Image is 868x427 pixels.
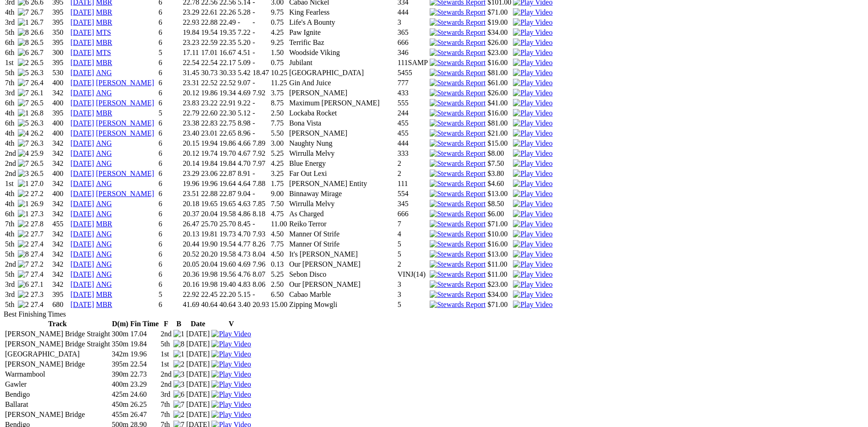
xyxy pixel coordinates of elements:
a: [DATE] [70,38,94,46]
a: [DATE] [70,270,94,278]
img: Stewards Report [430,99,485,107]
img: Stewards Report [430,260,485,268]
img: Stewards Report [430,301,485,309]
td: 22.61 [200,8,218,17]
img: 2 [18,301,29,309]
a: [DATE] [70,250,94,258]
a: View replay [513,180,552,187]
img: Play Video [211,390,251,399]
td: 4th [5,8,16,17]
a: ANG [96,139,112,147]
td: 7.22 [237,28,251,37]
img: 8 [18,38,29,47]
a: View replay [513,200,552,208]
a: ANG [96,260,112,268]
img: 4 [18,129,29,137]
td: King Fearless [289,8,396,17]
td: $19.00 [487,18,512,27]
img: 2 [18,190,29,198]
a: View replay [513,49,552,56]
img: 1 [173,330,184,338]
a: [DATE] [70,18,94,26]
td: - [252,48,270,57]
td: 395 [52,38,70,47]
td: 395 [52,18,70,27]
img: 6 [18,49,29,57]
img: Stewards Report [430,89,485,97]
a: ANG [96,180,112,187]
img: 5 [18,69,29,77]
a: View replay [513,129,552,137]
img: Play Video [513,79,552,87]
td: 19.84 [182,28,199,37]
img: 2 [18,240,29,248]
img: Play Video [513,139,552,148]
a: View replay [513,250,552,258]
img: 2 [18,290,29,299]
a: MBR [96,38,113,46]
img: 7 [18,270,29,279]
a: [DATE] [70,280,94,288]
a: [DATE] [70,69,94,77]
a: ANG [96,280,112,288]
img: Play Video [211,360,251,368]
img: Play Video [513,69,552,77]
td: 1st [5,58,16,67]
a: [DATE] [70,170,94,177]
a: MBR [96,220,113,228]
td: 3rd [5,18,16,27]
img: Play Video [513,18,552,27]
td: 22.88 [200,18,218,27]
td: 5.20 [237,38,251,47]
a: View replay [513,38,552,46]
a: ANG [96,210,112,218]
td: 3 [397,18,428,27]
img: Stewards Report [430,170,485,178]
img: Play Video [513,210,552,218]
td: 5 [158,48,182,57]
img: Stewards Report [430,79,485,87]
a: [PERSON_NAME] [96,170,154,177]
img: Play Video [513,89,552,97]
img: 7 [18,8,29,16]
a: [DATE] [70,8,94,16]
td: - [252,18,270,27]
img: 8 [18,250,29,258]
a: View replay [513,149,552,157]
img: Stewards Report [430,119,485,127]
a: Watch Replay on Watchdog [211,370,251,378]
a: [DATE] [70,89,94,97]
td: 16.67 [219,48,236,57]
td: - [237,18,251,27]
img: Play Video [211,340,251,348]
img: Play Video [513,49,552,57]
a: View replay [513,18,552,26]
img: Play Video [513,159,552,168]
a: [DATE] [70,139,94,147]
img: Play Video [513,260,552,268]
a: View replay [513,290,552,298]
a: View replay [211,360,251,368]
a: [DATE] [70,129,94,137]
a: View replay [211,411,251,418]
td: 22.35 [219,38,236,47]
td: 6 [158,28,182,37]
img: 2 [18,59,29,67]
a: View replay [513,159,552,167]
a: View replay [513,260,552,268]
td: 4.51 [237,48,251,57]
a: MBR [96,109,113,117]
td: 666 [397,38,428,47]
a: ANG [96,200,112,208]
td: 22.49 [219,18,236,27]
td: Terrific Baz [289,38,396,47]
img: Stewards Report [430,38,485,47]
a: MTS [96,49,111,56]
a: View replay [211,330,251,338]
img: Stewards Report [430,49,485,57]
img: 1 [18,200,29,208]
a: View replay [513,8,552,16]
td: 26.7 [30,8,51,17]
img: Play Video [513,99,552,107]
td: 22.93 [182,18,199,27]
